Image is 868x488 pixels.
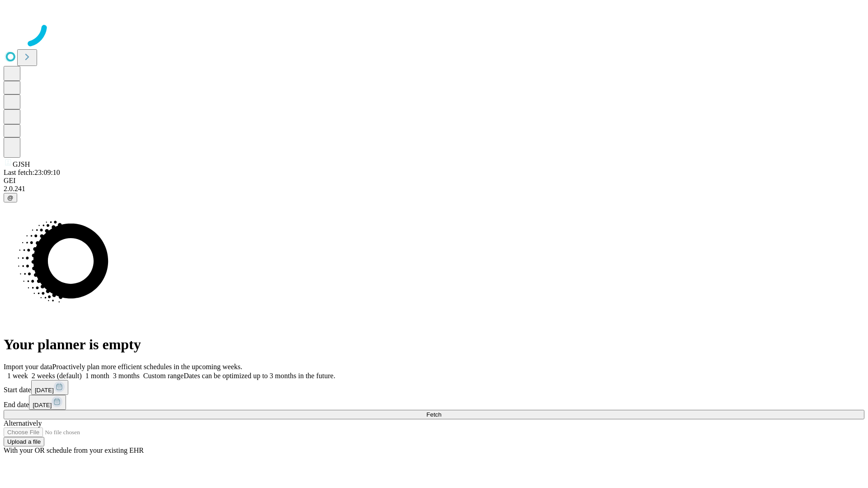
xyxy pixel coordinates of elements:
[4,177,864,185] div: GEI
[4,193,17,202] button: @
[426,411,441,418] span: Fetch
[143,372,184,380] span: Custom range
[35,387,54,394] span: [DATE]
[4,410,864,419] button: Fetch
[4,419,42,427] span: Alternatively
[4,395,864,410] div: End date
[52,363,242,371] span: Proactively plan more efficient schedules in the upcoming weeks.
[184,372,335,380] span: Dates can be optimized up to 3 months in the future.
[33,402,52,408] span: [DATE]
[4,185,864,193] div: 2.0.241
[4,437,44,446] button: Upload a file
[113,372,140,380] span: 3 months
[4,446,144,454] span: With your OR schedule from your existing EHR
[32,372,82,380] span: 2 weeks (default)
[31,380,68,395] button: [DATE]
[85,372,109,380] span: 1 month
[4,169,60,176] span: Last fetch: 23:09:10
[29,395,66,410] button: [DATE]
[7,372,28,380] span: 1 week
[4,336,864,353] h1: Your planner is empty
[4,380,864,395] div: Start date
[13,160,30,168] span: GJSH
[4,363,52,371] span: Import your data
[7,194,14,201] span: @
